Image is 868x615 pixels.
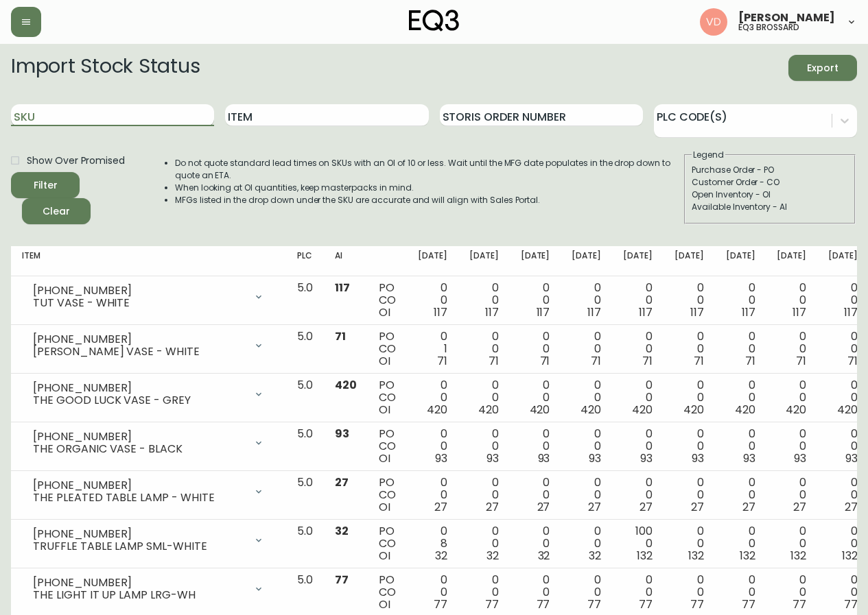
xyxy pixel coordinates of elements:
div: 0 0 [777,282,806,319]
span: 420 [786,402,806,418]
span: 93 [486,450,499,466]
div: 0 0 [469,574,499,611]
div: 0 0 [623,282,653,319]
div: [PHONE_NUMBER]TRUFFLE TABLE LAMP SML-WHITE [22,525,275,555]
span: OI [379,402,390,418]
button: Export [788,55,857,81]
span: 71 [540,353,550,369]
div: 0 0 [777,574,806,611]
span: 77 [742,596,755,612]
div: 0 0 [572,379,601,416]
span: 32 [486,548,499,564]
span: OI [379,304,390,320]
div: 0 0 [623,330,653,367]
span: 71 [642,353,653,369]
span: 71 [591,353,601,369]
span: 77 [587,596,601,612]
div: [PHONE_NUMBER]THE GOOD LUCK VASE - GREY [22,379,275,409]
div: [PHONE_NUMBER]THE ORGANIC VASE - BLACK [22,428,275,458]
div: 0 0 [521,428,550,465]
span: 77 [793,596,806,612]
th: Item [11,246,286,276]
span: 132 [790,548,806,564]
div: THE GOOD LUCK VASE - GREY [33,394,245,407]
span: 71 [847,353,858,369]
span: 32 [589,548,601,564]
div: 0 0 [777,428,806,465]
span: Export [799,60,846,77]
div: 0 0 [828,525,858,562]
div: PO CO [379,330,396,367]
span: 71 [489,353,499,369]
span: 71 [437,353,447,369]
div: [PHONE_NUMBER] [33,577,245,589]
span: 93 [794,450,806,466]
th: [DATE] [458,246,510,276]
td: 5.0 [286,276,324,325]
div: 0 0 [521,379,550,416]
div: 0 0 [418,428,447,465]
div: PO CO [379,525,396,562]
div: 0 0 [777,477,806,514]
div: 100 0 [623,525,653,562]
span: 132 [740,548,755,564]
th: [DATE] [407,246,458,276]
div: 0 0 [675,379,704,416]
td: 5.0 [286,422,324,471]
span: 117 [587,304,601,320]
li: MFGs listed in the drop down under the SKU are accurate and will align with Sales Portal. [175,194,683,206]
span: 27 [486,499,499,515]
div: 0 0 [777,379,806,416]
div: 0 0 [572,330,601,367]
th: [DATE] [766,246,817,276]
img: logo [409,10,460,32]
div: 0 0 [777,525,806,562]
span: 93 [692,450,704,466]
div: 0 0 [521,574,550,611]
div: 0 0 [521,477,550,514]
span: Show Over Promised [27,154,125,168]
div: THE PLEATED TABLE LAMP - WHITE [33,492,245,504]
span: 27 [640,499,653,515]
div: Purchase Order - PO [692,164,848,176]
span: 420 [683,402,704,418]
div: 0 0 [572,525,601,562]
span: 27 [742,499,755,515]
div: 0 0 [726,282,755,319]
span: 420 [735,402,755,418]
th: [DATE] [612,246,664,276]
th: [DATE] [510,246,561,276]
span: 93 [743,450,755,466]
div: PO CO [379,477,396,514]
td: 5.0 [286,374,324,422]
td: 5.0 [286,520,324,568]
div: 0 0 [828,379,858,416]
div: [PHONE_NUMBER] [33,479,245,492]
div: 0 0 [469,477,499,514]
span: 32 [435,548,447,564]
span: 117 [335,280,350,296]
div: [PHONE_NUMBER] [33,431,245,443]
div: [PHONE_NUMBER]THE LIGHT IT UP LAMP LRG-WH [22,574,275,604]
div: 0 0 [623,574,653,611]
legend: Legend [692,149,725,161]
span: 71 [745,353,755,369]
span: 27 [845,499,858,515]
div: [PHONE_NUMBER]TUT VASE - WHITE [22,282,275,312]
div: [PHONE_NUMBER][PERSON_NAME] VASE - WHITE [22,330,275,361]
div: 0 0 [469,330,499,367]
div: 0 0 [469,525,499,562]
div: 0 0 [675,330,704,367]
span: 71 [335,328,346,344]
div: 0 0 [828,330,858,367]
span: 117 [537,304,550,320]
li: When looking at OI quantities, keep masterpacks in mind. [175,182,683,194]
div: 0 0 [572,282,601,319]
div: 0 0 [777,330,806,367]
img: 34cbe8de67806989076631741e6a7c6b [700,8,727,36]
span: 117 [793,304,806,320]
div: 0 0 [675,525,704,562]
span: 93 [435,450,447,466]
div: Customer Order - CO [692,176,848,189]
div: 0 0 [675,574,704,611]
